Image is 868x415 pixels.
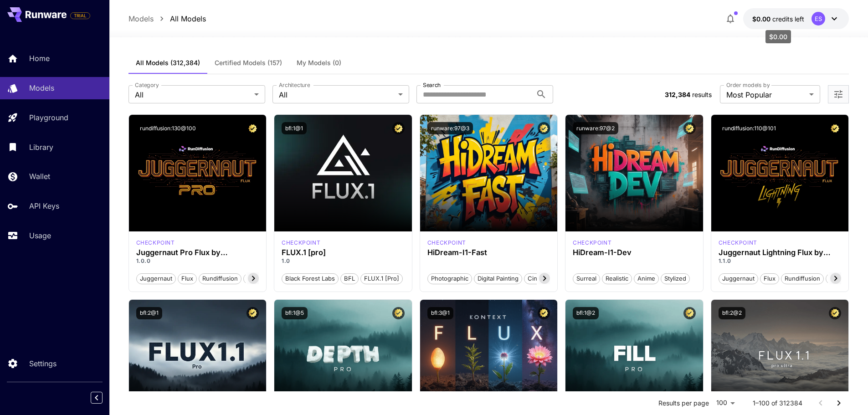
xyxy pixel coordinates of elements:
span: Stylized [661,274,689,283]
span: Cinematic [524,274,559,283]
span: All [135,89,251,100]
span: All [279,89,395,100]
button: bfl:3@1 [427,307,453,319]
span: All Models (312,384) [136,59,200,67]
button: pro [243,272,260,284]
span: flux [178,274,196,283]
span: Anime [634,274,658,283]
button: $0.00ES [743,8,849,29]
button: Certified Model – Vetted for best performance and includes a commercial license. [392,307,405,319]
div: HiDream Fast [427,239,466,247]
h3: FLUX.1 [pro] [282,248,405,257]
div: Collapse sidebar [98,389,109,406]
button: Certified Model – Vetted for best performance and includes a commercial license. [829,307,841,319]
p: checkpoint [573,239,611,247]
span: FLUX.1 [pro] [361,274,402,283]
span: flux [760,274,779,283]
button: BFL [340,272,359,284]
button: bfl:1@5 [282,307,308,319]
button: Anime [634,272,659,284]
div: fluxpro [282,239,320,247]
span: My Models (0) [297,59,341,67]
h3: Juggernaut Lightning Flux by RunDiffusion [719,248,842,257]
button: schnell [826,272,853,284]
span: results [692,91,712,98]
span: juggernaut [137,274,175,283]
p: 1.0.0 [136,257,259,265]
span: juggernaut [719,274,758,283]
label: Category [135,81,159,89]
label: Order models by [726,81,770,89]
div: HiDream Dev [573,239,611,247]
p: Playground [29,112,68,123]
button: flux [760,272,779,284]
span: Certified Models (157) [215,59,282,67]
button: Certified Model – Vetted for best performance and includes a commercial license. [683,307,696,319]
h3: Juggernaut Pro Flux by RunDiffusion [136,248,259,257]
span: TRIAL [71,12,90,19]
p: API Keys [29,200,59,211]
span: credits left [772,15,804,23]
button: Realistic [602,272,632,284]
p: Models [29,82,54,93]
button: Black Forest Labs [282,272,339,284]
span: 312,384 [665,91,690,98]
p: checkpoint [282,239,320,247]
label: Search [423,81,441,89]
button: FLUX.1 [pro] [360,272,403,284]
button: Certified Model – Vetted for best performance and includes a commercial license. [683,122,696,134]
h3: HiDream-I1-Fast [427,248,550,257]
p: 1.1.0 [719,257,842,265]
button: Cinematic [524,272,559,284]
span: BFL [341,274,358,283]
button: Digital Painting [474,272,522,284]
button: Collapse sidebar [91,392,103,404]
button: rundiffusion:110@101 [719,122,780,134]
span: pro [244,274,260,283]
button: juggernaut [719,272,758,284]
button: Certified Model – Vetted for best performance and includes a commercial license. [247,122,259,134]
a: Models [128,13,154,24]
span: rundiffusion [199,274,241,283]
label: Architecture [279,81,310,89]
span: Add your payment card to enable full platform functionality. [70,10,90,21]
button: Certified Model – Vetted for best performance and includes a commercial license. [392,122,405,134]
div: ES [812,12,825,26]
button: Surreal [573,272,600,284]
button: rundiffusion [781,272,824,284]
div: 100 [713,396,738,410]
p: Wallet [29,171,50,182]
div: FLUX.1 D [719,239,757,247]
span: rundiffusion [781,274,823,283]
button: Stylized [661,272,690,284]
button: bfl:2@1 [136,307,162,319]
button: Certified Model – Vetted for best performance and includes a commercial license. [247,307,259,319]
button: bfl:1@2 [573,307,599,319]
a: All Models [170,13,206,24]
button: Photographic [427,272,472,284]
p: Home [29,53,50,64]
button: Certified Model – Vetted for best performance and includes a commercial license. [829,122,841,134]
button: runware:97@2 [573,122,618,134]
button: rundiffusion [199,272,241,284]
p: checkpoint [427,239,466,247]
p: Library [29,142,53,153]
p: Settings [29,358,56,369]
button: runware:97@3 [427,122,473,134]
span: Most Popular [726,89,806,100]
p: 1.0 [282,257,405,265]
button: Open more filters [833,89,844,100]
p: Usage [29,230,51,241]
h3: HiDream-I1-Dev [573,248,696,257]
span: Realistic [602,274,632,283]
p: Results per page [658,399,709,408]
span: schnell [826,274,853,283]
div: FLUX.1 D [136,239,175,247]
